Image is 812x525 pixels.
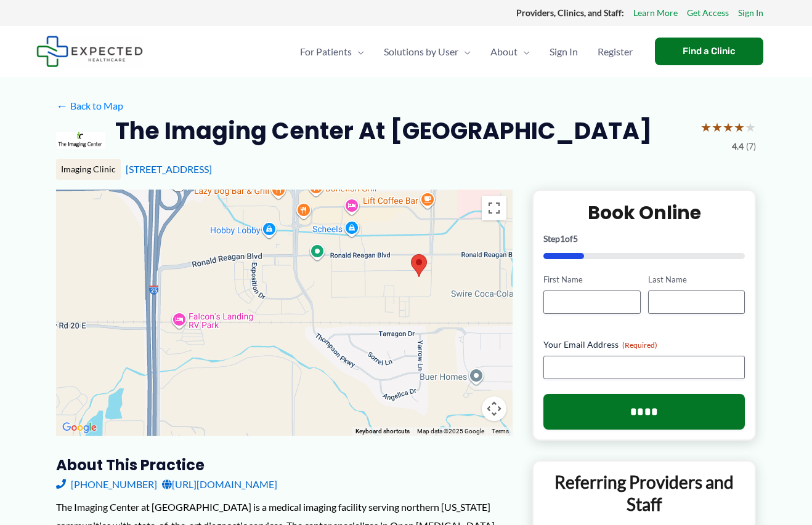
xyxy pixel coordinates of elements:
a: Get Access [687,5,729,21]
div: Imaging Clinic [56,159,121,180]
a: [URL][DOMAIN_NAME] [162,475,277,494]
span: ★ [700,116,712,138]
h2: The Imaging Center at [GEOGRAPHIC_DATA] [115,116,652,146]
a: For PatientsMenu Toggle [290,30,374,73]
nav: Primary Site Navigation [290,30,643,73]
a: Register [588,30,643,73]
button: Map camera controls [482,396,506,421]
a: Find a Clinic [655,38,763,65]
span: Menu Toggle [458,30,471,73]
a: Sign In [540,30,588,73]
p: Referring Providers and Staff [543,471,745,516]
span: Solutions by User [384,30,458,73]
span: Register [598,30,633,73]
span: Menu Toggle [518,30,530,73]
span: (Required) [622,340,657,350]
a: AboutMenu Toggle [481,30,540,73]
a: Sign In [738,5,763,21]
a: Open this area in Google Maps (opens a new window) [59,420,100,436]
img: Google [59,420,100,436]
h3: About this practice [56,455,513,475]
span: (7) [746,138,756,154]
label: First Name [543,274,640,286]
strong: Providers, Clinics, and Staff: [516,7,624,18]
a: Terms (opens in new tab) [492,428,509,435]
span: 1 [560,233,565,244]
img: Expected Healthcare Logo - side, dark font, small [36,36,143,67]
span: About [490,30,518,73]
button: Keyboard shortcuts [355,427,410,436]
a: [STREET_ADDRESS] [126,163,212,175]
p: Step of [543,234,745,243]
a: Solutions by UserMenu Toggle [374,30,481,73]
span: ★ [745,116,756,138]
h2: Book Online [543,201,745,225]
a: Learn More [633,5,678,21]
span: For Patients [300,30,352,73]
span: Sign In [550,30,578,73]
span: 5 [573,233,578,244]
span: ← [56,100,68,111]
span: ★ [734,116,745,138]
span: 4.4 [732,138,744,154]
a: [PHONE_NUMBER] [56,475,157,494]
span: Menu Toggle [352,30,364,73]
span: ★ [723,116,734,138]
button: Toggle fullscreen view [482,196,506,220]
span: Map data ©2025 Google [417,428,484,435]
label: Last Name [648,274,745,286]
span: ★ [712,116,723,138]
label: Your Email Address [543,339,745,351]
a: ←Back to Map [56,97,123,115]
